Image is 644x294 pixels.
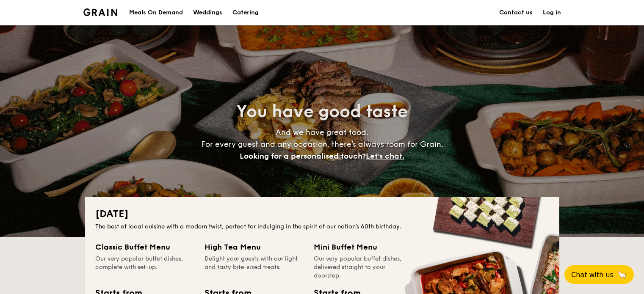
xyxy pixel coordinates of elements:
h2: [DATE] [95,207,549,221]
div: Classic Buffet Menu [95,241,194,253]
span: 🦙 [617,270,627,280]
div: The best of local cuisine with a modern twist, perfect for indulging in the spirit of our nation’... [95,223,549,231]
div: High Tea Menu [205,241,304,253]
a: Logotype [83,8,118,16]
div: Mini Buffet Menu [314,241,413,253]
div: Delight your guests with our light and tasty bite-sized treats. [205,255,304,280]
img: Grain [83,8,118,16]
div: Our very popular buffet dishes, delivered straight to your doorstep. [314,255,413,280]
div: Our very popular buffet dishes, complete with set-up. [95,255,194,280]
button: Chat with us🦙 [564,265,634,284]
span: Chat with us [571,271,614,279]
span: Let's chat. [366,151,404,161]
